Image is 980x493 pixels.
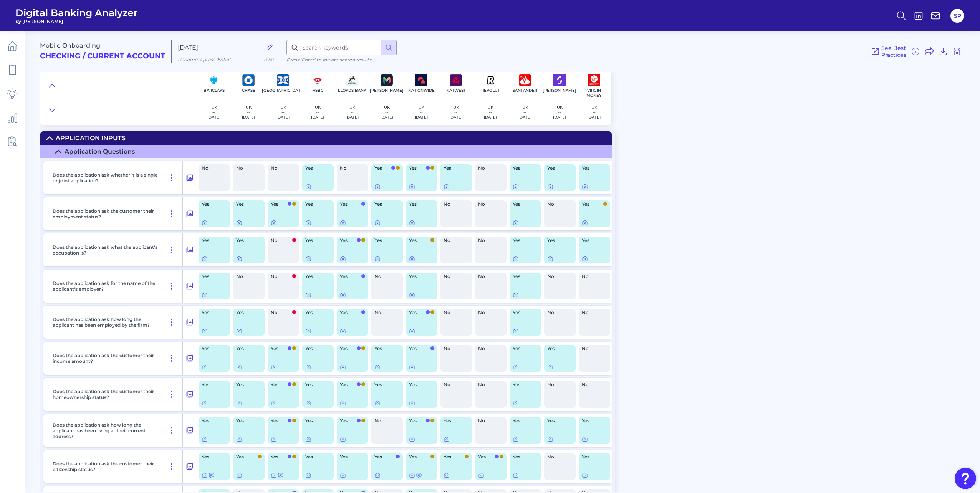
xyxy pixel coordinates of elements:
[444,238,464,243] span: No
[444,166,464,170] span: Yes
[370,88,404,93] p: [PERSON_NAME]
[518,110,531,115] p: --
[444,419,464,423] span: Yes
[286,57,397,63] p: Press ‘Enter’ to initiate search results
[415,115,428,120] p: [DATE]
[53,389,158,400] p: Does the application ask the customer their homeownership status?
[881,45,906,58] span: See Best Practices
[518,105,531,110] p: UK
[478,346,499,351] span: No
[236,202,257,207] span: Yes
[481,88,500,93] p: Revolut
[311,110,324,115] p: --
[478,274,499,279] span: No
[484,110,497,115] p: --
[346,115,359,120] p: [DATE]
[547,166,568,170] span: Yes
[582,274,603,279] span: No
[513,346,533,351] span: Yes
[582,166,603,170] span: Yes
[242,88,255,93] p: Chase
[340,455,361,459] span: Yes
[15,18,138,24] span: by [PERSON_NAME]
[513,238,533,243] span: Yes
[15,7,138,18] span: Digital Banking Analyzer
[582,238,603,243] span: Yes
[271,166,291,170] span: No
[312,88,323,93] p: HSBC
[444,455,464,459] span: Yes
[409,419,425,423] span: Yes
[236,274,257,279] span: No
[305,382,326,387] span: Yes
[582,419,603,423] span: Yes
[543,88,576,93] p: [PERSON_NAME]
[340,166,361,170] span: No
[553,110,566,115] p: --
[340,202,361,207] span: Yes
[271,455,287,459] span: Yes
[207,115,220,120] p: [DATE]
[409,346,430,351] span: Yes
[588,115,601,120] p: [DATE]
[547,310,568,315] span: No
[513,88,537,93] p: Santander
[478,310,499,315] span: No
[53,172,158,184] p: Does the application ask whether it is a single or joint application?
[202,274,222,279] span: Yes
[271,202,287,207] span: Yes
[547,202,568,207] span: No
[236,166,257,170] span: No
[374,166,391,170] span: Yes
[449,115,462,120] p: [DATE]
[271,238,291,243] span: No
[53,316,158,328] p: Does the application ask how long the applicant has been employed by the firm?
[513,455,533,459] span: Yes
[53,352,158,364] p: Does the application ask the customer their income amount?
[547,274,568,279] span: No
[582,455,603,459] span: Yes
[276,105,290,110] p: UK
[444,202,464,207] span: No
[40,145,612,158] summary: Application Questions
[449,110,462,115] p: --
[305,238,326,243] span: Yes
[305,455,326,459] span: Yes
[871,45,906,58] a: See Best Practices
[374,346,395,351] span: Yes
[478,202,499,207] span: No
[340,346,356,351] span: Yes
[40,52,165,61] h2: Checking / Current Account
[449,105,462,110] p: UK
[236,346,257,351] span: Yes
[580,88,608,98] p: Virgin Money
[374,202,395,207] span: Yes
[553,115,566,120] p: [DATE]
[478,455,494,459] span: Yes
[547,455,568,459] span: No
[409,310,425,315] span: Yes
[346,105,359,110] p: UK
[202,382,222,387] span: Yes
[444,382,464,387] span: No
[478,166,499,170] span: No
[236,382,257,387] span: Yes
[513,310,533,315] span: Yes
[409,455,430,459] span: Yes
[271,310,291,315] span: No
[286,40,397,55] input: Search keywords
[553,105,566,110] p: UK
[415,110,428,115] p: --
[582,202,603,207] span: Yes
[340,238,356,243] span: Yes
[340,419,356,423] span: Yes
[53,461,158,472] p: Does the application ask the customer their citizenship status?
[444,346,464,351] span: No
[202,419,222,423] span: Yes
[236,238,257,243] span: Yes
[305,346,326,351] span: Yes
[955,468,976,489] button: Open Resource Center
[478,382,499,387] span: No
[53,244,158,256] p: Does the application ask what the applicant's occupation is?
[374,238,395,243] span: Yes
